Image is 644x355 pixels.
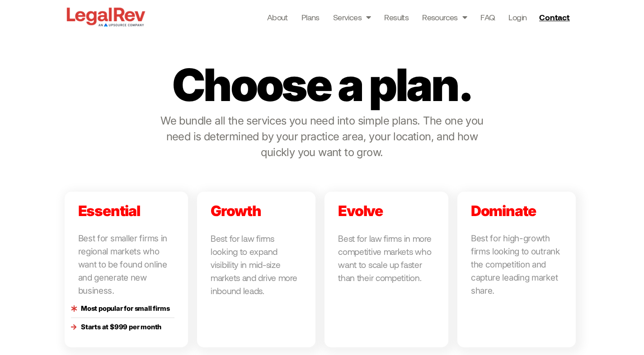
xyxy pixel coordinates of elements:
[301,11,320,23] a: Plans
[508,11,526,23] a: Login
[324,192,448,348] a: Evolve Best for law firms in more competitive markets who want to scale up faster than their comp...
[422,11,467,23] a: Resources
[65,192,188,348] a: Essential Best for smaller firms in regional markets who want to be found online and generate new...
[333,11,371,23] a: Services
[457,192,576,348] a: Dominate Best for high-growth firms looking to outrank the competition and capture leading market...
[151,113,493,160] p: We bundle all the services you need into simple plans. The one you need is determined by your pra...
[160,66,484,104] p: Choose a plan.
[480,11,495,23] a: FAQ
[384,11,409,23] a: Results
[267,11,288,23] a: About
[267,11,527,23] nav: Menu
[197,192,315,348] a: Growth Best for law firms looking to expand visibility in mid-size markets and drive more inbound...
[536,10,575,24] a: Contact
[539,13,569,21] span: Contact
